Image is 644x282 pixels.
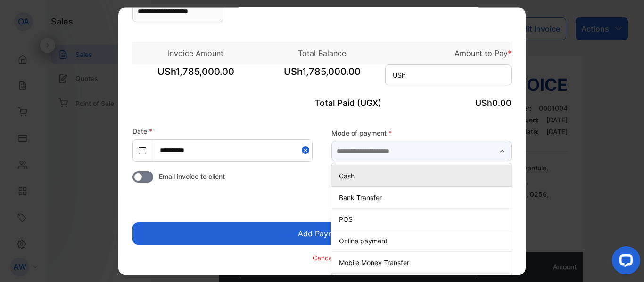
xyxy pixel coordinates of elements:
[339,193,508,202] p: Bank Transfer
[604,242,644,282] iframe: LiveChat chat widget
[339,171,508,181] p: Cash
[339,236,508,246] p: Online payment
[159,171,225,181] span: Email invoice to client
[132,127,152,135] label: Date
[339,258,508,267] p: Mobile Money Transfer
[259,48,385,59] p: Total Balance
[259,64,385,88] span: USh1,785,000.00
[331,128,512,138] label: Mode of payment
[313,253,334,263] p: Cancel
[393,70,405,80] span: USh
[339,214,508,224] p: POS
[302,140,312,161] button: Close
[385,48,512,59] p: Amount to Pay
[132,48,259,59] p: Invoice Amount
[259,97,385,109] p: Total Paid (UGX)
[132,64,259,88] span: USh1,785,000.00
[132,222,512,245] button: Add Payment
[475,98,512,108] span: USh0.00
